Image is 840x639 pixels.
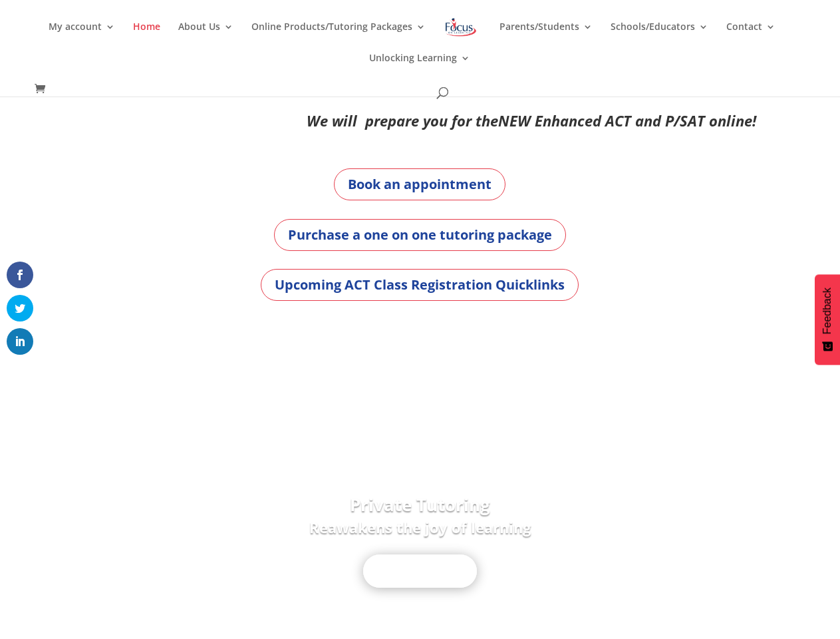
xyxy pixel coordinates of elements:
button: Feedback - Show survey [815,274,840,365]
a: Purchase a one on one tutoring package [274,219,566,251]
b: Reawakens the joy of learning [309,517,531,537]
a: Upcoming ACT Class Registration Quicklinks [261,269,579,301]
img: Focus on Learning [444,15,478,39]
a: My account [49,22,115,53]
a: Book an appointment [334,168,505,200]
em: NEW Enhanced ACT and P/SAT online! [498,110,756,130]
a: Learn More [363,554,477,588]
a: Online Products/Tutoring Packages [251,22,426,53]
a: Contact [726,22,775,53]
a: Schools/Educators [611,22,708,53]
a: Parents/Students [499,22,593,53]
a: Home [133,22,160,53]
span: Feedback [821,288,833,334]
a: Unlocking Learning [369,53,470,85]
a: About Us [178,22,233,53]
strong: Private Tutoring [350,493,490,517]
em: We will prepare you for the [307,110,498,130]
